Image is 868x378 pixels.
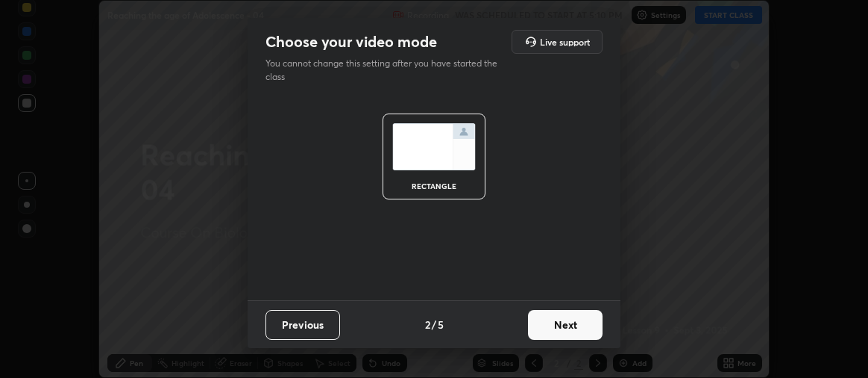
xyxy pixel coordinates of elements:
button: Next [528,310,603,340]
img: normalScreenIcon.ae25ed63.svg [392,123,476,170]
h4: 5 [438,317,444,332]
h4: / [432,317,436,332]
h4: 2 [425,317,430,332]
button: Previous [265,310,340,340]
h5: Live support [540,37,590,46]
div: rectangle [404,182,464,190]
h2: Choose your video mode [265,32,437,52]
p: You cannot change this setting after you have started the class [265,57,507,84]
